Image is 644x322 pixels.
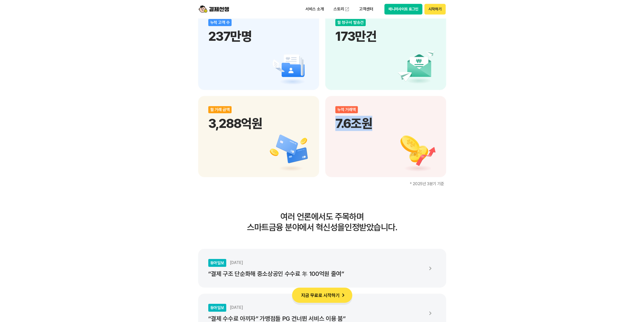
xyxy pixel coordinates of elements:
[208,29,309,44] p: 237만명
[330,4,353,14] a: 스토리
[340,292,347,299] img: 화살표 아이콘
[335,29,436,44] p: 173만건
[335,106,358,113] div: 누적 거래액
[208,106,232,113] div: 월 거래 금액
[199,4,229,14] img: logo
[208,259,226,267] div: 동아일보
[384,4,423,14] button: 매니저사이트 로그인
[230,305,243,310] span: [DATE]
[335,19,366,26] div: 월 청구서 발송건
[302,5,327,14] p: 서비스 소개
[335,116,436,131] p: 7.6조원
[230,260,243,265] span: [DATE]
[424,262,436,274] img: 화살표 아이콘
[198,182,446,186] p: * 2025년 3분기 기준
[356,5,377,14] p: 고객센터
[208,304,226,312] div: 동아일보
[198,211,446,233] h3: 여러 언론에서도 주목하며 스마트금융 분야에서 혁신성을 인정받았습니다.
[208,116,309,131] p: 3,288억원
[344,7,349,12] img: 외부 도메인 오픈
[424,4,445,14] button: 시작하기
[208,19,232,26] div: 누적 고객 수
[208,270,423,277] p: “결제 구조 단순화해 중소상공인 수수료 年 100억원 줄여”
[292,288,352,303] button: 지금 무료로 시작하기
[424,307,436,319] img: 화살표 아이콘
